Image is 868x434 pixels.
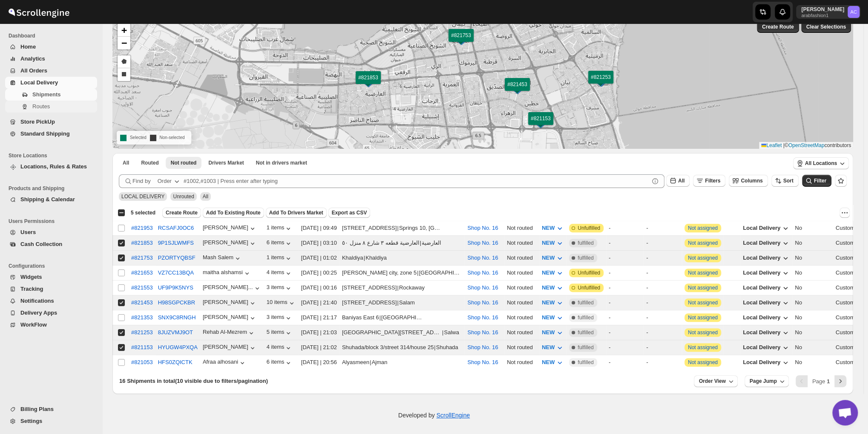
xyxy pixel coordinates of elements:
[342,269,417,277] div: [PERSON_NAME] city, zone 5
[162,208,201,218] button: Create Route
[609,269,641,277] div: -
[131,314,153,321] button: #821353
[801,13,844,18] p: arabfashion1
[795,224,830,232] div: No
[32,91,60,98] span: Shipments
[741,178,762,184] span: Columns
[20,119,55,125] span: Store PickUp
[578,269,600,276] span: Unfulfilled
[342,254,363,262] div: Khaldiya
[203,314,257,322] div: [PERSON_NAME]
[267,314,293,322] button: 3 items
[20,406,54,412] span: Billing Plans
[5,238,97,250] button: Cash Collection
[795,284,830,292] div: No
[467,240,498,246] button: Shop No. 16
[20,67,47,74] span: All Orders
[20,196,75,203] span: Shipping & Calendar
[342,284,397,292] div: [STREET_ADDRESS]
[5,295,97,307] button: Notifications
[738,311,795,324] button: Local Delivery
[848,6,859,18] span: Abizer Chikhly
[158,359,193,365] button: HFS0ZQICTK
[158,225,194,231] button: RCSAFJ0OC6
[120,133,147,143] p: Selected
[301,224,337,232] div: [DATE] | 09:49
[267,344,293,352] button: 4 items
[203,224,257,233] div: [PERSON_NAME]
[301,284,337,292] div: [DATE] | 00:16
[467,359,498,365] button: Shop No. 16
[542,329,555,336] span: NEW
[419,269,463,277] div: [GEOGRAPHIC_DATA]
[743,329,780,336] span: Local Delivery
[118,68,130,81] a: Draw a rectangle
[834,375,846,387] button: Next
[542,299,555,306] span: NEW
[267,359,293,367] button: 6 items
[688,225,718,231] button: Not assigned
[537,281,569,295] button: NEW
[203,359,247,367] div: Afraa alhosani
[267,269,293,278] div: 4 items
[203,284,262,292] button: [PERSON_NAME]...
[646,254,679,262] div: -
[646,284,679,292] div: -
[688,344,718,350] button: Not assigned
[342,284,463,292] div: |
[342,298,463,307] div: |
[467,255,498,261] button: Shop No. 16
[688,240,718,246] button: Not assigned
[762,23,794,30] span: Create Route
[788,142,825,148] a: OpenStreetMap
[121,194,164,200] span: LOCAL DELIVERY
[158,284,193,291] button: UF9P9K5NYS
[131,240,153,246] div: #821853
[342,224,397,232] div: [STREET_ADDRESS]
[171,159,197,166] span: Not routed
[5,161,97,173] button: Locations, Rules & Rates
[267,254,293,263] button: 1 items
[537,296,569,310] button: NEW
[399,298,415,307] div: Salam
[507,254,537,262] div: Not routed
[118,24,130,37] a: Zoom in
[399,224,443,232] div: Springs 10, [GEOGRAPHIC_DATA]
[5,271,97,283] button: Widgets
[743,269,780,276] span: Local Delivery
[467,299,498,306] button: Shop No. 16
[759,142,853,149] div: © contributors
[744,375,789,387] button: Page Jump
[118,37,130,49] a: Zoom out
[467,269,498,276] button: Shop No. 16
[9,218,98,225] span: Users Permissions
[537,341,569,354] button: NEW
[705,178,720,184] span: Filters
[5,101,97,113] button: Routes
[141,159,158,166] span: Routed
[131,344,153,350] button: #821153
[738,356,795,369] button: Local Delivery
[267,224,293,233] button: 1 items
[158,299,195,306] button: H98SGPCKBR
[609,298,641,307] div: -
[342,224,463,232] div: |
[131,299,153,306] button: #821453
[850,9,857,14] text: AC
[166,157,202,169] button: Unrouted
[795,239,830,247] div: No
[738,341,795,354] button: Local Delivery
[20,43,36,50] span: Home
[609,239,641,247] div: -
[166,209,198,216] span: Create Route
[5,307,97,319] button: Delivery Apps
[136,157,164,169] button: Routed
[832,400,858,425] a: Open chat
[666,175,690,187] button: All
[251,157,312,169] button: Un-claimable
[301,269,337,277] div: [DATE] | 00:25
